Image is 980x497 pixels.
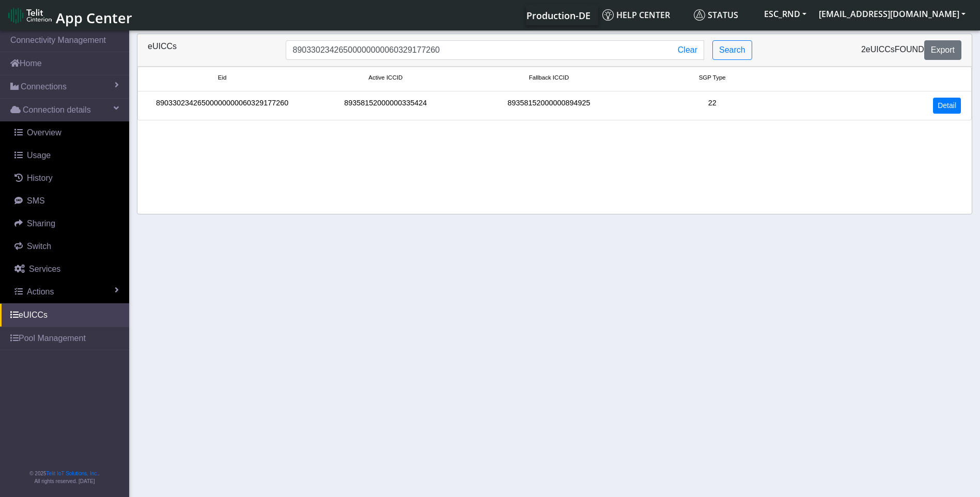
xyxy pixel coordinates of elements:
a: Services [4,258,129,281]
span: found [895,45,924,54]
a: Detail [933,98,961,114]
span: Eid [218,73,227,82]
span: eUICCs [866,45,895,54]
span: SGP Type [699,73,726,82]
a: Overview [4,121,129,144]
span: History [27,174,53,182]
button: [EMAIL_ADDRESS][DOMAIN_NAME] [813,5,972,23]
a: Status [690,5,758,25]
span: Export [931,45,955,54]
span: Switch [27,242,51,251]
div: eUICCs [140,40,278,60]
img: logo-telit-cinterion-gw-new.png [8,7,52,24]
a: Usage [4,144,129,167]
span: Status [694,9,738,21]
span: SMS [27,196,45,205]
span: Actions [27,287,54,296]
a: Help center [598,5,690,25]
div: 89358152000000335424 [304,98,467,114]
button: Clear [672,40,704,60]
img: status.svg [694,9,705,21]
span: Production-DE [526,9,590,22]
img: knowledge.svg [602,9,614,21]
a: SMS [4,190,129,212]
a: App Center [8,4,131,26]
span: Fallback ICCID [529,73,569,82]
button: Search [712,40,752,60]
a: Sharing [4,212,129,235]
span: Sharing [27,219,55,228]
div: 22 [631,98,794,114]
span: Help center [602,9,670,21]
span: 2 [861,45,866,54]
input: Search... [286,40,672,60]
div: 89358152000000894925 [467,98,630,114]
button: ESC_RND [758,5,813,23]
span: Connection details [23,104,91,116]
a: Your current platform instance [526,5,590,25]
a: Telit IoT Solutions, Inc. [46,471,98,476]
a: History [4,167,129,190]
span: Active ICCID [368,73,402,82]
a: Switch [4,235,129,258]
span: Overview [27,128,61,137]
span: Services [29,265,60,273]
button: Export [924,40,961,60]
span: Connections [21,81,67,93]
span: Usage [27,151,51,160]
div: 89033023426500000000060329177260 [141,98,304,114]
span: App Center [56,8,132,27]
a: Actions [4,281,129,303]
